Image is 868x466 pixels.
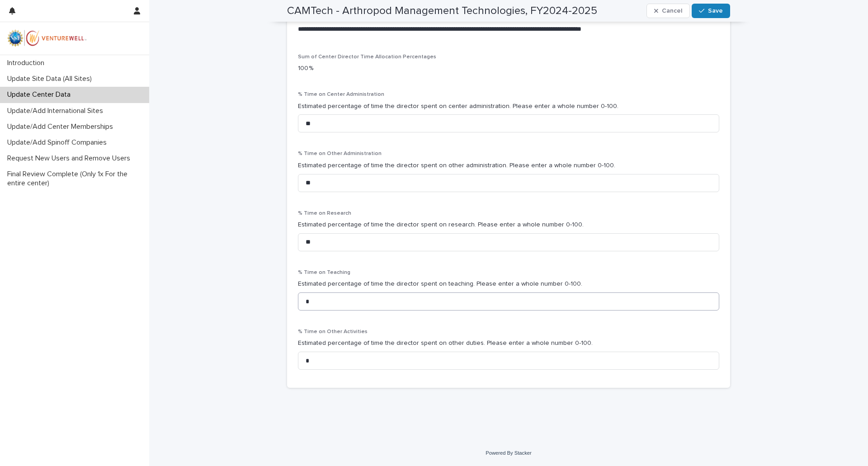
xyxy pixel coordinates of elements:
p: Update/Add Center Memberships [4,122,120,131]
p: Update/Add Spinoff Companies [4,138,114,147]
p: Estimated percentage of time the director spent on center administration. Please enter a whole nu... [298,102,719,111]
span: Sum of Center Director Time Allocation Percentages [298,54,436,60]
p: Update Site Data (All Sites) [4,75,99,83]
span: % Time on Other Activities [298,329,368,334]
span: % Time on Research [298,211,351,216]
p: Estimated percentage of time the director spent on teaching. Please enter a whole number 0-100. [298,279,719,289]
h2: CAMTech - Arthropod Management Technologies, FY2024-2025 [287,5,597,18]
button: Cancel [646,4,690,18]
span: % Time on Center Administration [298,92,384,97]
p: 100 % [298,64,719,73]
p: Update Center Data [4,90,78,99]
span: % Time on Teaching [298,270,350,275]
a: Powered By Stacker [486,450,531,456]
p: Update/Add International Sites [4,107,110,115]
p: Final Review Complete (Only 1x For the entire center) [4,170,149,187]
p: Request New Users and Remove Users [4,154,137,163]
img: mWhVGmOKROS2pZaMU8FQ [7,29,87,47]
button: Save [692,4,730,18]
span: Save [708,8,723,14]
p: Estimated percentage of time the director spent on research. Please enter a whole number 0-100. [298,220,719,230]
span: Cancel [662,8,682,14]
p: Introduction [4,59,52,67]
p: Estimated percentage of time the director spent on other duties. Please enter a whole number 0-100. [298,339,719,348]
span: % Time on Other Administration [298,151,382,156]
p: Estimated percentage of time the director spent on other administration. Please enter a whole num... [298,161,719,170]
